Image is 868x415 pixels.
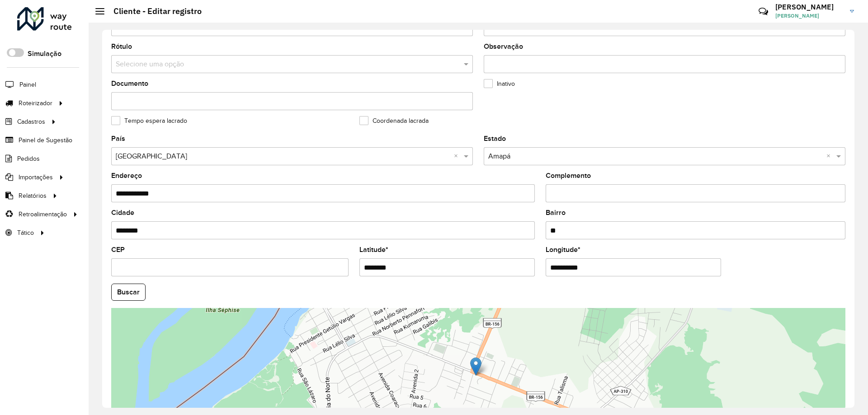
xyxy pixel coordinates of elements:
[19,191,47,201] span: Relatórios
[19,135,72,145] span: Painel de Sugestão
[470,357,481,376] img: Marker
[454,151,462,162] span: Clear all
[111,284,146,301] button: Buscar
[17,154,40,163] span: Pedidos
[359,244,388,255] label: Latitude
[19,98,52,108] span: Roteirizador
[19,80,36,89] span: Painel
[754,2,773,21] a: Contato Rápido
[17,117,45,126] span: Cadastros
[111,207,134,218] label: Cidade
[826,151,834,162] span: Clear all
[28,48,61,59] label: Simulação
[19,210,67,219] span: Retroalimentação
[546,244,580,255] label: Longitude
[546,170,591,181] label: Complemento
[484,79,515,89] label: Inativo
[111,170,142,181] label: Endereço
[111,244,125,255] label: CEP
[111,41,132,52] label: Rótulo
[484,133,506,144] label: Estado
[546,207,566,218] label: Bairro
[19,173,53,182] span: Importações
[111,116,187,126] label: Tempo espera lacrado
[111,78,148,89] label: Documento
[359,116,429,126] label: Coordenada lacrada
[104,6,202,16] h2: Cliente - Editar registro
[111,133,125,144] label: País
[775,12,843,20] span: [PERSON_NAME]
[17,228,34,238] span: Tático
[775,3,843,11] h3: [PERSON_NAME]
[484,41,523,52] label: Observação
